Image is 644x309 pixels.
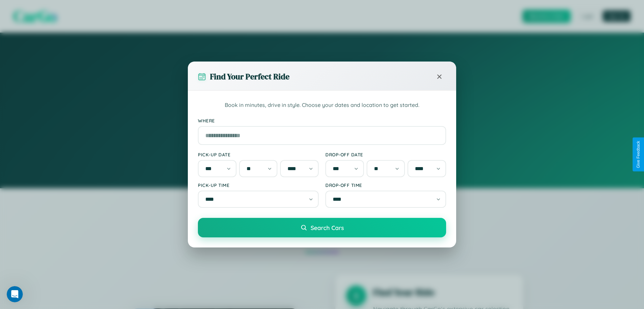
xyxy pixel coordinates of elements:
label: Where [198,118,446,123]
label: Drop-off Date [325,152,446,157]
h3: Find Your Perfect Ride [210,71,289,82]
span: Search Cars [311,224,344,231]
p: Book in minutes, drive in style. Choose your dates and location to get started. [198,101,446,110]
label: Pick-up Date [198,152,319,157]
button: Search Cars [198,218,446,237]
label: Pick-up Time [198,182,319,188]
label: Drop-off Time [325,182,446,188]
